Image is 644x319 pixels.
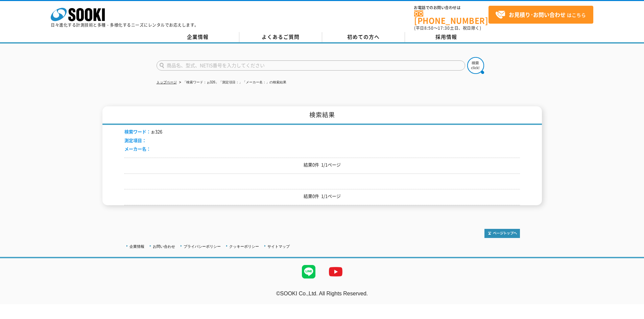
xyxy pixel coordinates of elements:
span: 17:30 [438,25,450,31]
a: サイトマップ [267,244,290,248]
span: 検索ワード： [124,128,151,135]
span: お電話でのお問い合わせは [414,6,488,10]
strong: お見積り･お問い合わせ [509,10,566,19]
a: プライバシーポリシー [184,244,221,248]
a: お見積り･お問い合わせはこちら [488,6,593,24]
a: [PHONE_NUMBER] [414,10,488,24]
li: 「検索ワード：ぉ326」「測定項目：」「メーカー名：」の検索結果 [178,79,287,86]
img: YouTube [322,258,349,285]
a: 企業情報 [129,244,144,248]
a: トップページ [157,80,177,84]
a: 採用情報 [405,32,488,42]
a: テストMail [618,297,644,303]
span: メーカー名： [124,145,151,152]
a: 初めての方へ [322,32,405,42]
img: トップページへ [484,229,520,238]
img: LINE [295,258,322,285]
input: 商品名、型式、NETIS番号を入力してください [157,60,465,71]
h1: 検索結果 [102,106,542,125]
span: (平日 ～ 土日、祝日除く) [414,25,481,31]
span: 測定項目： [124,137,146,143]
img: btn_search.png [467,57,484,74]
span: はこちら [495,10,586,20]
p: 結果0件 1/1ページ [124,161,520,168]
a: お問い合わせ [153,244,175,248]
a: 企業情報 [157,32,239,42]
a: よくあるご質問 [239,32,322,42]
p: 日々進化する計測技術と多種・多様化するニーズにレンタルでお応えします。 [51,23,199,27]
a: クッキーポリシー [229,244,259,248]
span: 初めての方へ [347,33,380,41]
li: ぉ326 [124,128,162,135]
span: 8:50 [424,25,434,31]
p: 結果0件 1/1ページ [124,193,520,200]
